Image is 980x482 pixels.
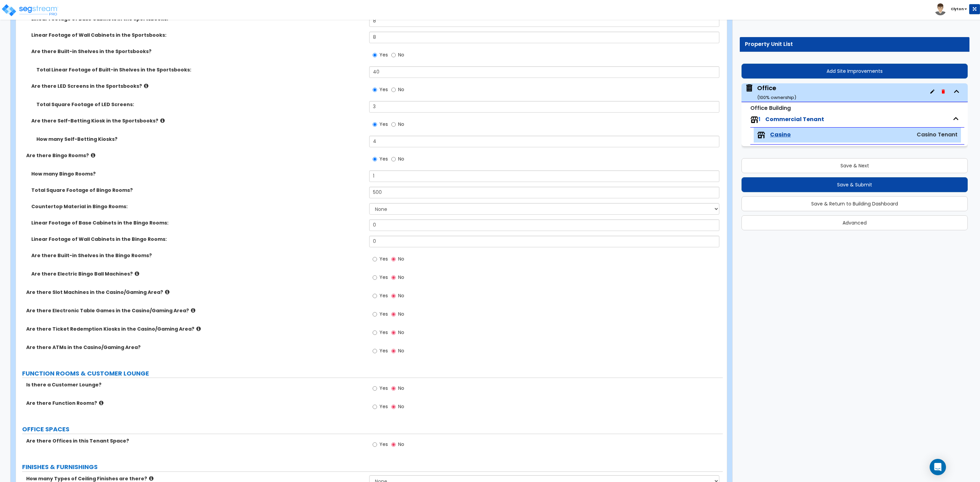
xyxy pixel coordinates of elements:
[398,385,404,392] span: No
[391,292,396,300] input: No
[379,347,388,354] span: Yes
[26,289,364,296] label: Are there Slot Machines in the Casino/Gaming Area?
[930,459,946,475] div: Open Intercom Messenger
[757,84,796,101] div: Office
[745,84,754,93] img: building.svg
[373,385,377,392] input: Yes
[373,155,377,163] input: Yes
[391,347,396,355] input: No
[398,292,404,299] span: No
[398,51,404,58] span: No
[750,116,758,124] img: tenants.png
[26,307,364,314] label: Are there Electronic Table Games in the Casino/Gaming Area?
[379,255,388,262] span: Yes
[31,203,364,210] label: Countertop Material in Bingo Rooms:
[26,344,364,351] label: Are there ATMs in the Casino/Gaming Area?
[398,329,404,336] span: No
[22,425,723,434] label: OFFICE SPACES
[398,255,404,262] span: No
[391,274,396,281] input: No
[398,403,404,410] span: No
[36,101,364,108] label: Total Square Footage of LED Screens:
[91,153,95,158] i: click for more info!
[373,311,377,318] input: Yes
[917,131,958,138] span: Casino Tenant
[31,219,364,226] label: Linear Footage of Base Cabinets in the Bingo Rooms:
[26,475,364,482] label: How many Types of Ceiling Finishes are there?
[31,236,364,243] label: Linear Footage of Wall Cabinets in the Bingo Rooms:
[99,400,103,405] i: click for more info!
[757,94,796,101] small: ( 100 % ownership)
[22,369,723,378] label: FUNCTION ROOMS & CUSTOMER LOUNGE
[741,64,968,79] button: Add Site Improvements
[26,381,364,388] label: Is there a Customer Lounge?
[951,6,964,12] b: Clyton
[373,274,377,281] input: Yes
[398,274,404,281] span: No
[379,121,388,128] span: Yes
[741,196,968,211] button: Save & Return to Building Dashboard
[391,155,396,163] input: No
[745,84,796,101] span: Office
[398,311,404,317] span: No
[391,311,396,318] input: No
[26,326,364,332] label: Are there Ticket Redemption Kiosks in the Casino/Gaming Area?
[398,347,404,354] span: No
[741,177,968,192] button: Save & Submit
[391,385,396,392] input: No
[757,131,765,139] img: tenants.png
[373,441,377,448] input: Yes
[741,158,968,173] button: Save & Next
[391,51,396,59] input: No
[379,51,388,58] span: Yes
[160,118,165,123] i: click for more info!
[379,441,388,448] span: Yes
[391,86,396,94] input: No
[379,329,388,336] span: Yes
[373,86,377,94] input: Yes
[379,155,388,162] span: Yes
[379,292,388,299] span: Yes
[144,83,148,88] i: click for more info!
[31,170,364,177] label: How many Bingo Rooms?
[398,121,404,128] span: No
[379,86,388,93] span: Yes
[758,115,761,123] span: 1
[398,155,404,162] span: No
[770,131,791,139] span: Casino
[373,292,377,300] input: Yes
[379,274,388,281] span: Yes
[373,347,377,355] input: Yes
[26,400,364,406] label: Are there Function Rooms?
[398,441,404,448] span: No
[373,403,377,411] input: Yes
[745,40,964,48] div: Property Unit List
[750,104,791,112] small: Office Building
[26,152,364,159] label: Are there Bingo Rooms?
[31,32,364,38] label: Linear Footage of Wall Cabinets in the Sportsbooks:
[22,463,723,471] label: FINISHES & FURNISHINGS
[36,136,364,143] label: How many Self-Betting Kiosks?
[373,51,377,59] input: Yes
[398,86,404,93] span: No
[373,329,377,336] input: Yes
[765,115,824,123] span: Commercial Tenant
[31,48,364,55] label: Are there Built-in Shelves in the Sportsbooks?
[26,437,364,444] label: Are there Offices in this Tenant Space?
[391,441,396,448] input: No
[391,329,396,336] input: No
[391,403,396,411] input: No
[379,403,388,410] span: Yes
[31,83,364,89] label: Are there LED Screens in the Sportsbooks?
[934,3,946,15] img: avatar.png
[31,252,364,259] label: Are there Built-in Shelves in the Bingo Rooms?
[135,271,139,276] i: click for more info!
[165,289,169,295] i: click for more info!
[379,385,388,392] span: Yes
[149,476,153,481] i: click for more info!
[196,326,201,331] i: click for more info!
[373,121,377,128] input: Yes
[391,121,396,128] input: No
[373,255,377,263] input: Yes
[391,255,396,263] input: No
